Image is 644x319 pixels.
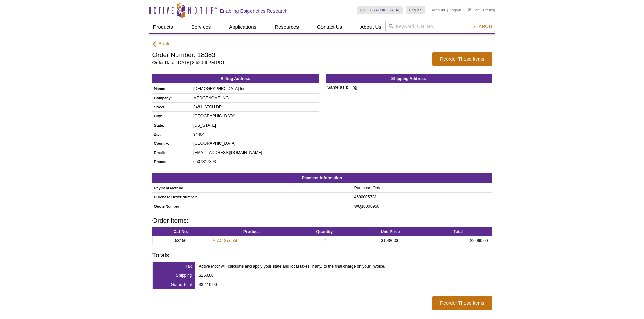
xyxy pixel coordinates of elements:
[187,21,215,33] a: Services
[152,271,195,280] td: Shipping
[192,84,318,94] td: [DEMOGRAPHIC_DATA] Inc
[353,184,492,193] td: Purchase Order
[468,6,495,14] li: (0 items)
[195,271,492,280] td: $150.00
[468,8,471,11] img: Your Cart
[450,8,461,12] a: Logout
[152,252,492,258] h2: Totals:
[149,21,177,33] a: Products
[192,121,318,130] td: [US_STATE]
[313,21,346,33] a: Contact Us
[192,111,318,121] td: [GEOGRAPHIC_DATA]
[192,139,318,148] td: [GEOGRAPHIC_DATA]
[152,52,426,58] h2: Order Number: 18383
[152,74,319,83] h2: Billing Address
[353,192,492,202] td: 4600005781
[406,6,425,14] a: English
[356,21,385,33] a: About Us
[154,140,189,147] h5: Country:
[154,159,189,165] h5: Phone:
[353,202,492,211] td: WQ10000950
[213,238,237,244] a: ATAC-Seq Kit
[293,236,356,245] td: 2
[152,280,195,289] td: Grand Total
[326,84,492,90] p: Same as billing.
[385,21,495,32] input: Keyword, Cat. No.
[192,93,318,102] td: MEDGENOME INC
[356,227,425,236] th: Unit Price
[152,236,209,245] td: 53150
[154,131,189,137] h5: Zip:
[152,41,170,47] a: ❮ Back
[192,102,318,111] td: 348 HATCH DR
[154,185,349,191] h5: Payment Method
[154,86,189,92] h5: Name:
[209,227,293,236] th: Product
[472,24,492,29] span: Search
[154,95,189,101] h5: Company:
[154,203,349,209] h5: Quote Number
[468,8,480,12] a: Cart
[192,157,318,166] td: 6507817393
[225,21,260,33] a: Applications
[326,74,492,83] h2: Shipping Address
[152,60,426,66] p: Order Date: [DATE] 8:52:56 PM PDT
[152,262,195,271] td: Tax
[293,227,356,236] th: Quantity
[425,236,492,245] td: $2,960.00
[470,23,494,29] button: Search
[270,21,303,33] a: Resources
[154,122,189,128] h5: State:
[192,148,318,157] td: [EMAIL_ADDRESS][DOMAIN_NAME]
[432,52,492,66] button: Reorder These Items
[152,173,492,183] h2: Payment Information
[154,104,189,110] h5: Street:
[425,227,492,236] th: Total
[220,8,288,14] h2: Enabling Epigenetics Research
[195,280,492,289] td: $3,110.00
[192,130,318,139] td: 94404
[154,113,189,119] h5: City:
[356,236,425,245] td: $1,480.00
[447,6,448,14] li: |
[152,227,209,236] th: Cat No.
[154,150,189,156] h5: Email:
[432,296,492,310] button: Reorder These Items
[357,6,403,14] a: [GEOGRAPHIC_DATA]
[154,194,349,200] h5: Purchase Order Number:
[152,218,492,224] h2: Order Items:
[432,8,445,12] a: Account
[195,262,492,271] td: Active Motif will calculate and apply your state and local taxes, if any, to the final charge on ...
